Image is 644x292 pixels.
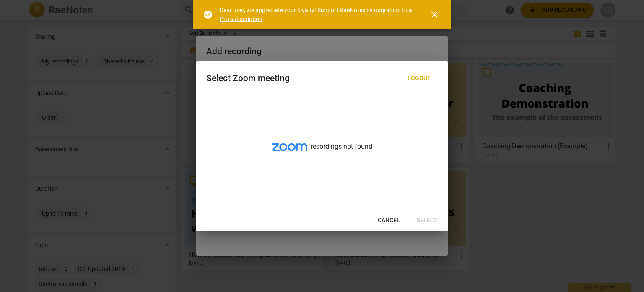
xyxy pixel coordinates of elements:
span: Logout [408,74,431,83]
div: Dear user, we appreciate your loyalty! Support RaeNotes by upgrading to a [220,6,414,23]
span: check_circle [203,10,213,20]
span: Cancel [378,216,400,225]
button: Cancel [371,213,407,228]
div: Select Zoom meeting [206,73,290,84]
button: Logout [401,71,438,86]
button: Close [424,5,444,25]
div: recordings not found [196,95,448,210]
a: Pro subscription [220,16,262,22]
span: close [429,10,439,20]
